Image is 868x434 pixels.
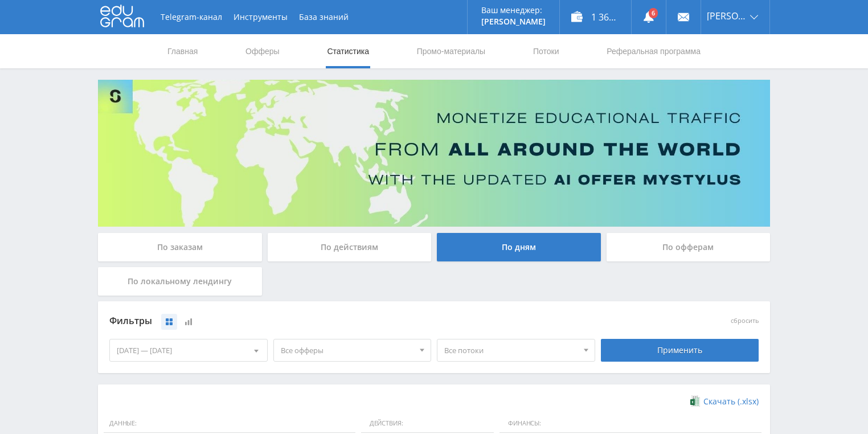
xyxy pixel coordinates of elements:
[532,34,560,68] a: Потоки
[98,80,770,227] img: Banner
[326,34,370,68] a: Статистика
[499,414,761,433] span: Финансы:
[98,267,262,296] div: По локальному лендингу
[690,396,759,407] a: Скачать (.xlsx)
[98,233,262,261] div: По заказам
[104,414,355,433] span: Данные:
[731,317,759,325] button: сбросить
[361,414,494,433] span: Действия:
[109,313,595,330] div: Фильтры
[166,34,199,68] a: Главная
[703,397,759,406] span: Скачать (.xlsx)
[268,233,432,261] div: По действиям
[607,233,771,261] div: По офферам
[444,339,578,361] span: Все потоки
[281,339,414,361] span: Все офферы
[707,11,747,21] span: [PERSON_NAME]
[416,34,486,68] a: Промо-материалы
[481,17,546,26] p: [PERSON_NAME]
[690,395,700,407] img: xlsx
[481,6,546,15] p: Ваш менеджер:
[437,233,601,261] div: По дням
[601,339,759,362] div: Применить
[605,34,702,68] a: Реферальная программа
[110,339,267,361] div: [DATE] — [DATE]
[244,34,281,68] a: Офферы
